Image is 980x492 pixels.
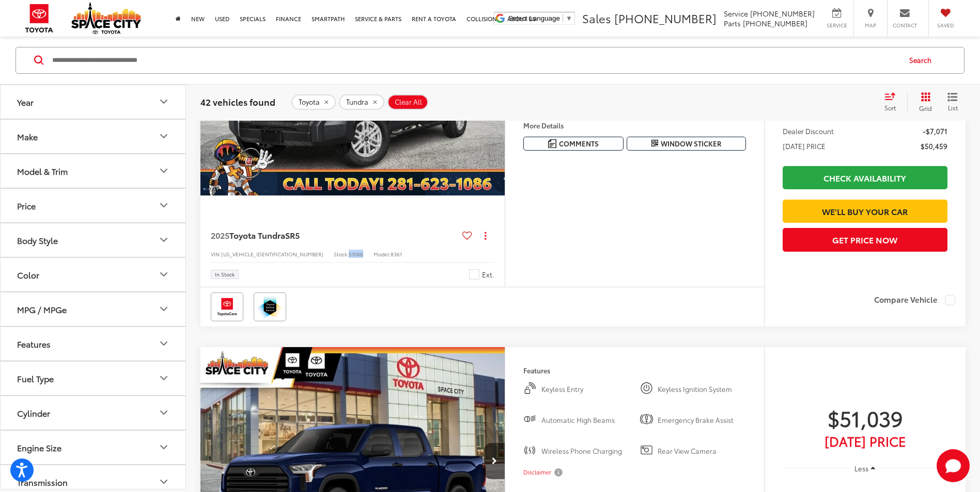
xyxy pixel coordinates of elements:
div: Transmission [158,476,170,488]
button: FeaturesFeatures [1,327,186,360]
div: Fuel Type [158,372,170,385]
span: $51,039 [783,405,947,431]
button: CylinderCylinder [1,396,186,430]
span: Stock: [334,250,349,258]
button: Fuel TypeFuel Type [1,362,186,395]
div: Cylinder [17,408,50,418]
span: Dealer Discount [783,126,834,136]
label: Compare Vehicle [874,295,955,305]
span: Ice [469,269,479,280]
span: Less [854,464,868,473]
span: Grid [919,104,932,112]
span: [DATE] PRICE [783,141,826,151]
span: [PHONE_NUMBER] [614,10,717,26]
span: Ext. [482,270,494,280]
img: Comments [548,139,556,148]
span: Sales [582,10,611,26]
button: Clear All [387,94,428,110]
span: Select Language [508,14,560,22]
button: Actions [476,226,494,244]
span: Model: [374,250,391,258]
button: Less [850,459,881,478]
span: Emergency Brake Assist [658,415,745,425]
span: Clear All [395,98,422,106]
span: Contact [893,22,917,29]
button: remove Tundra [339,94,384,110]
span: Wireless Phone Charging [541,446,629,456]
span: ​ [563,14,563,22]
span: Service [724,8,748,19]
button: Select sort value [879,92,907,112]
button: Disclaimer [523,462,565,483]
div: Make [17,132,38,141]
i: Window Sticker [651,139,658,147]
button: Get Price Now [783,228,947,251]
button: Body StyleBody Style [1,223,186,257]
button: Comments [523,137,624,151]
div: Features [17,339,51,349]
span: SR5 [285,229,300,241]
button: Model & TrimModel & Trim [1,154,186,188]
div: Year [158,96,170,108]
span: Service [825,22,848,29]
button: List View [940,92,966,112]
span: ▼ [566,14,572,22]
img: Toyota Safety Sense [256,294,284,319]
div: Transmission [17,477,68,487]
span: In Stock [215,272,235,277]
div: Make [158,130,170,143]
span: 8361 [391,250,402,258]
div: Cylinder [158,407,170,419]
span: Rear View Camera [658,446,745,456]
div: Color [17,270,39,280]
a: We'll Buy Your Car [783,200,947,223]
span: Window Sticker [661,139,721,149]
a: Check Availability [783,166,947,189]
div: Engine Size [17,442,61,452]
a: 2025Toyota TundraSR5 [211,229,458,241]
div: Fuel Type [17,373,54,383]
div: Price [17,201,36,210]
div: Engine Size [158,441,170,454]
span: Tundra [346,98,368,106]
span: 42 vehicles found [200,95,275,108]
button: YearYear [1,85,186,119]
button: MPG / MPGeMPG / MPGe [1,292,186,326]
button: MakeMake [1,120,186,153]
span: Map [859,22,882,29]
button: PricePrice [1,189,186,222]
span: Disclaimer [523,468,551,477]
span: Toyota [299,98,320,106]
button: Next image [484,443,505,479]
button: Search [899,47,946,73]
span: List [947,103,958,112]
button: Engine SizeEngine Size [1,431,186,464]
img: Toyota Care [213,294,241,319]
h4: Features [523,367,746,374]
h4: More Details [523,122,746,129]
div: Body Style [158,234,170,247]
span: Parts [724,18,741,28]
span: [PHONE_NUMBER] [750,8,815,19]
span: Automatic High Beams [541,415,629,425]
svg: Start Chat [937,449,970,482]
span: $50,459 [921,141,947,151]
div: Model & Trim [158,165,170,177]
span: [DATE] Price [783,436,947,446]
div: Model & Trim [17,166,68,176]
span: dropdown dots [485,232,486,240]
span: -$7,071 [923,126,947,136]
button: Toggle Chat Window [937,449,970,482]
div: Price [158,200,170,212]
div: MPG / MPGe [158,303,170,316]
button: Grid View [907,92,940,112]
span: Keyless Entry [541,384,629,395]
button: Window Sticker [627,137,746,151]
div: Features [158,338,170,350]
div: Year [17,97,34,107]
span: Saved [934,22,957,29]
span: [PHONE_NUMBER] [743,18,807,28]
div: MPG / MPGe [17,304,67,314]
span: 51066 [349,250,363,258]
form: Search by Make, Model, or Keyword [51,48,899,73]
